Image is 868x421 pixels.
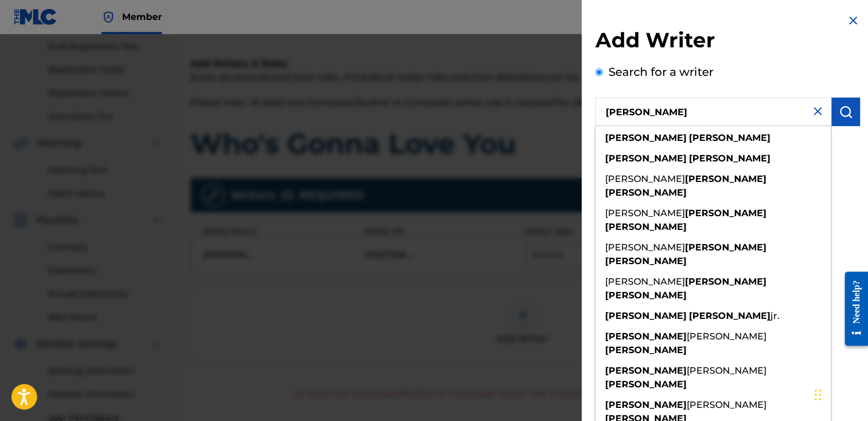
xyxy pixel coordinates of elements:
[811,104,825,118] img: close
[687,331,766,342] span: [PERSON_NAME]
[836,263,868,355] iframe: Resource Center
[770,310,780,321] span: jr.
[685,173,766,184] strong: [PERSON_NAME]
[685,242,766,253] strong: [PERSON_NAME]
[609,65,713,79] label: Search for a writer
[689,132,770,143] strong: [PERSON_NAME]
[605,290,687,301] strong: [PERSON_NAME]
[605,345,687,355] strong: [PERSON_NAME]
[605,173,685,184] span: [PERSON_NAME]
[605,399,687,410] strong: [PERSON_NAME]
[811,366,868,421] iframe: Chat Widget
[605,276,685,287] span: [PERSON_NAME]
[102,10,115,24] img: Top Rightsholder
[605,365,687,376] strong: [PERSON_NAME]
[689,153,770,164] strong: [PERSON_NAME]
[14,9,58,25] img: MLC Logo
[605,221,687,232] strong: [PERSON_NAME]
[605,256,687,266] strong: [PERSON_NAME]
[685,276,766,287] strong: [PERSON_NAME]
[605,208,685,218] span: [PERSON_NAME]
[605,132,687,143] strong: [PERSON_NAME]
[595,98,832,126] input: Search writer's name or IPI Number
[605,242,685,253] span: [PERSON_NAME]
[685,208,766,218] strong: [PERSON_NAME]
[687,399,766,410] span: [PERSON_NAME]
[605,379,687,390] strong: [PERSON_NAME]
[689,310,770,321] strong: [PERSON_NAME]
[605,310,687,321] strong: [PERSON_NAME]
[605,331,687,342] strong: [PERSON_NAME]
[687,365,766,376] span: [PERSON_NAME]
[595,27,860,56] h2: Add Writer
[839,105,853,119] img: Search Works
[605,187,687,198] strong: [PERSON_NAME]
[122,10,162,23] span: Member
[814,378,821,412] div: Drag
[605,153,687,164] strong: [PERSON_NAME]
